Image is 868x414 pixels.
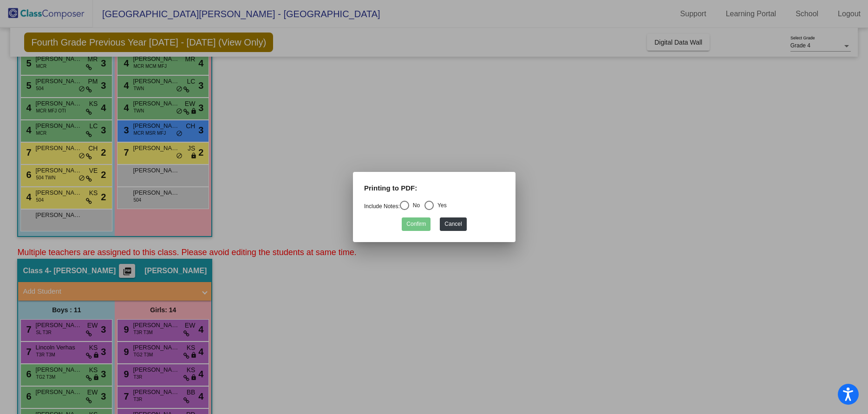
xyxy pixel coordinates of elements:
[364,203,447,210] mat-radio-group: Select an option
[409,201,419,210] div: No
[402,217,431,231] button: Confirm
[364,203,400,210] a: Include Notes:
[434,201,447,210] div: Yes
[440,217,466,231] button: Cancel
[364,183,417,194] label: Printing to PDF:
